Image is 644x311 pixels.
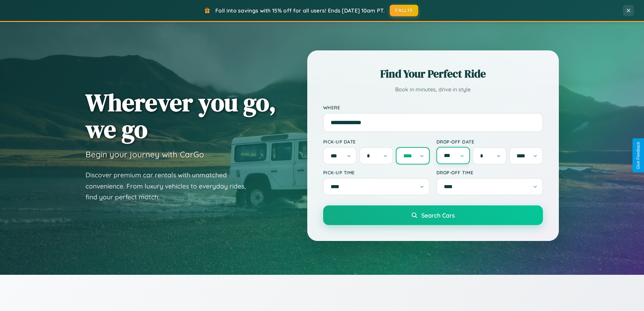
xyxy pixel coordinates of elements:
label: Drop-off Date [436,139,543,145]
p: Book in minutes, drive in style [323,85,543,94]
label: Pick-up Time [323,170,430,175]
button: FALL15 [390,5,418,16]
span: Fall into savings with 15% off for all users! Ends [DATE] 10am PT. [215,7,385,14]
label: Where [323,105,543,110]
div: Give Feedback [636,142,641,169]
span: Search Cars [421,212,455,219]
button: Search Cars [323,205,543,225]
label: Pick-up Date [323,139,430,145]
h2: Find Your Perfect Ride [323,66,543,81]
p: Discover premium car rentals with unmatched convenience. From luxury vehicles to everyday rides, ... [86,170,255,203]
label: Drop-off Time [436,170,543,175]
h3: Begin your journey with CarGo [86,149,204,159]
h1: Wherever you go, we go [86,89,276,142]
